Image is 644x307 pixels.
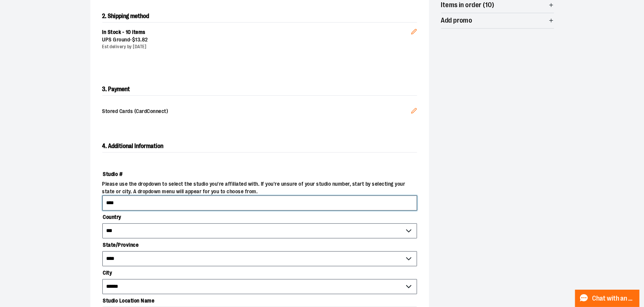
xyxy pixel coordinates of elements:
[102,211,417,223] label: Country
[102,29,411,36] div: In Stock - 10 items
[102,238,417,251] label: State/Province
[405,17,423,43] button: Edit
[592,295,635,302] span: Chat with an Expert
[102,108,411,116] span: Stored Cards (CardConnect)
[102,10,417,22] h2: 2. Shipping method
[441,2,495,9] span: Items in order (10)
[405,102,423,122] button: Edit
[102,140,417,153] h2: 4. Additional Information
[102,168,417,180] label: Studio #
[441,13,554,28] button: Add promo
[135,37,141,43] span: 13
[102,44,411,50] div: Est delivery by [DATE]
[102,36,411,44] div: UPS Ground -
[142,37,148,43] span: 82
[102,266,417,279] label: City
[575,290,640,307] button: Chat with an Expert
[102,180,417,196] span: Please use the dropdown to select the studio you're affiliated with. If you're unsure of your stu...
[132,37,135,43] span: $
[102,294,417,307] label: Studio Location Name
[441,17,472,24] span: Add promo
[102,83,417,96] h2: 3. Payment
[141,37,142,43] span: .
